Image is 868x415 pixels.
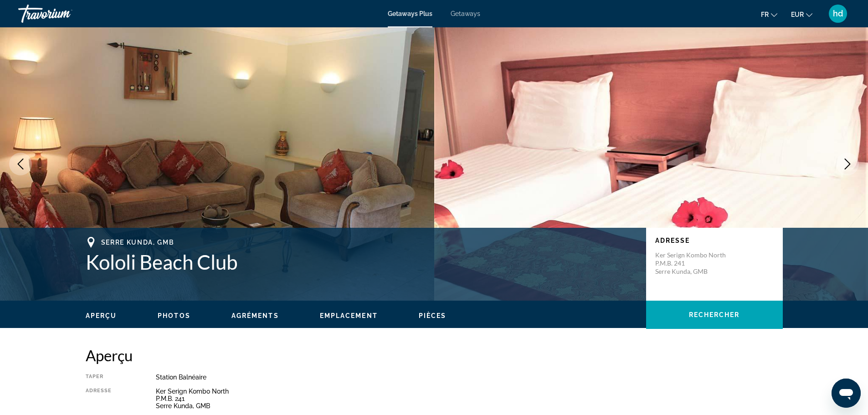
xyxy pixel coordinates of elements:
[689,311,740,318] span: Rechercher
[156,388,783,410] div: Ker Serign Kombo North P.M.B. 241 Serre Kunda, GMB
[86,250,637,274] h1: Kololi Beach Club
[101,239,174,246] span: Serre Kunda, GMB
[451,10,480,17] a: Getaways
[86,346,783,364] h2: Aperçu
[86,312,117,320] button: Aperçu
[791,11,804,18] span: EUR
[18,2,109,26] a: Travorium
[761,11,769,18] span: fr
[826,4,850,23] button: User Menu
[655,251,728,276] p: Ker Serign Kombo North P.M.B. 241 Serre Kunda, GMB
[419,312,447,320] button: Pièces
[158,312,190,320] button: Photos
[655,237,774,244] p: Adresse
[836,153,859,175] button: Next image
[388,10,432,17] a: Getaways Plus
[86,374,133,381] div: Taper
[156,374,783,381] div: Station balnéaire
[231,312,279,320] button: Agréments
[833,9,843,18] span: hd
[86,388,133,410] div: Adresse
[646,301,783,329] button: Rechercher
[320,312,378,320] button: Emplacement
[761,8,777,21] button: Change language
[9,153,32,175] button: Previous image
[832,379,861,408] iframe: Bouton de lancement de la fenêtre de messagerie
[791,8,812,21] button: Change currency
